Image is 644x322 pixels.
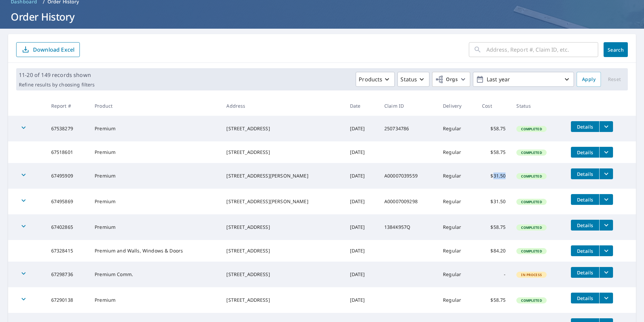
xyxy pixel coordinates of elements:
[477,189,511,214] td: $31.50
[599,168,613,179] button: filesDropdownBtn-67495909
[345,116,379,141] td: [DATE]
[517,249,546,253] span: Completed
[571,194,599,205] button: detailsBtn-67495869
[571,121,599,132] button: detailsBtn-67538279
[477,116,511,141] td: $58.75
[379,163,438,189] td: A00007039559
[379,189,438,214] td: A00007009298
[477,163,511,189] td: $31.50
[571,293,599,303] button: detailsBtn-67290138
[359,75,382,83] p: Products
[46,96,89,116] th: Report #
[46,287,89,313] td: 67290138
[89,262,221,287] td: Premium Comm.
[19,82,95,88] p: Refine results by choosing filters
[477,96,511,116] th: Cost
[356,72,395,87] button: Products
[599,147,613,158] button: filesDropdownBtn-67518601
[345,262,379,287] td: [DATE]
[438,189,477,214] td: Regular
[46,262,89,287] td: 67298736
[473,72,574,87] button: Last year
[511,96,566,116] th: Status
[599,293,613,303] button: filesDropdownBtn-67290138
[604,42,628,57] button: Search
[46,214,89,240] td: 67402865
[19,71,95,79] p: 11-20 of 149 records shown
[435,75,458,84] span: Orgs
[477,240,511,262] td: $84.20
[575,124,595,130] span: Details
[226,198,339,205] div: [STREET_ADDRESS][PERSON_NAME]
[599,245,613,256] button: filesDropdownBtn-67328415
[345,240,379,262] td: [DATE]
[575,222,595,229] span: Details
[517,199,546,204] span: Completed
[477,287,511,313] td: $58.75
[517,298,546,303] span: Completed
[571,220,599,231] button: detailsBtn-67402865
[345,189,379,214] td: [DATE]
[345,96,379,116] th: Date
[46,189,89,214] td: 67495869
[438,141,477,163] td: Regular
[226,271,339,278] div: [STREET_ADDRESS]
[599,267,613,278] button: filesDropdownBtn-67298736
[89,163,221,189] td: Premium
[477,214,511,240] td: $58.75
[438,96,477,116] th: Delivery
[575,295,595,301] span: Details
[575,248,595,254] span: Details
[575,269,595,276] span: Details
[571,267,599,278] button: detailsBtn-67298736
[46,163,89,189] td: 67495909
[517,127,546,131] span: Completed
[89,116,221,141] td: Premium
[599,220,613,231] button: filesDropdownBtn-67402865
[8,10,636,24] h1: Order History
[484,74,563,85] p: Last year
[517,150,546,155] span: Completed
[226,224,339,231] div: [STREET_ADDRESS]
[517,272,546,277] span: In Process
[16,42,80,57] button: Download Excel
[571,168,599,179] button: detailsBtn-67495909
[226,247,339,254] div: [STREET_ADDRESS]
[226,172,339,179] div: [STREET_ADDRESS][PERSON_NAME]
[571,147,599,158] button: detailsBtn-67518601
[599,194,613,205] button: filesDropdownBtn-67495869
[609,47,622,53] span: Search
[400,75,417,83] p: Status
[345,163,379,189] td: [DATE]
[432,72,470,87] button: Orgs
[438,214,477,240] td: Regular
[575,196,595,203] span: Details
[599,121,613,132] button: filesDropdownBtn-67538279
[226,125,339,132] div: [STREET_ADDRESS]
[477,262,511,287] td: -
[571,245,599,256] button: detailsBtn-67328415
[397,72,429,87] button: Status
[577,72,601,87] button: Apply
[33,46,74,53] p: Download Excel
[221,96,344,116] th: Address
[438,240,477,262] td: Regular
[89,287,221,313] td: Premium
[438,262,477,287] td: Regular
[575,149,595,156] span: Details
[575,171,595,177] span: Details
[438,287,477,313] td: Regular
[89,214,221,240] td: Premium
[226,149,339,156] div: [STREET_ADDRESS]
[517,225,546,230] span: Completed
[379,96,438,116] th: Claim ID
[379,116,438,141] td: 250734786
[46,116,89,141] td: 67538279
[89,141,221,163] td: Premium
[345,141,379,163] td: [DATE]
[226,297,339,303] div: [STREET_ADDRESS]
[379,214,438,240] td: 1384K957Q
[46,240,89,262] td: 67328415
[89,189,221,214] td: Premium
[486,40,598,59] input: Address, Report #, Claim ID, etc.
